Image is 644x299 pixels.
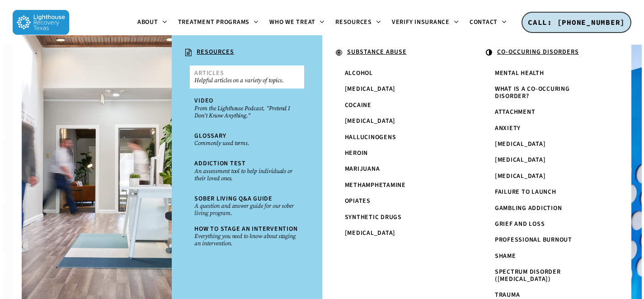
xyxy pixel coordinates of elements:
a: [MEDICAL_DATA] [340,225,454,241]
a: About [132,19,173,26]
span: How To Stage An Intervention [194,224,297,234]
span: Verify Insurance [392,18,450,27]
img: Lighthouse Recovery Texas [13,10,69,35]
a: Alcohol [340,65,454,81]
a: Addiction TestAn assessment tool to help individuals or their loved ones. [190,156,304,186]
a: GlossaryCommonly used terms. [190,128,304,151]
a: Opiates [340,193,454,209]
span: [MEDICAL_DATA] [345,229,396,238]
a: How To Stage An InterventionEverything you need to know about staging an intervention. [190,221,304,252]
span: Addiction Test [194,159,246,168]
a: [MEDICAL_DATA] [340,81,454,97]
span: [MEDICAL_DATA] [345,84,396,93]
a: SUBSTANCE ABUSE [331,44,463,61]
span: Shame [495,252,516,261]
a: Methamphetamine [340,178,454,193]
span: Glossary [194,131,226,140]
a: . [31,44,163,60]
small: A question and answer guide for our sober living program. [194,202,299,217]
a: CALL: [PHONE_NUMBER] [522,12,631,33]
span: Attachment [495,107,536,117]
span: Who We Treat [269,18,315,27]
a: Gambling Addiction [490,201,604,216]
a: Who We Treat [264,19,330,26]
span: Hallucinogens [345,133,396,142]
span: [MEDICAL_DATA] [495,155,546,164]
span: Failure to Launch [495,187,556,196]
span: [MEDICAL_DATA] [495,140,546,149]
small: From the Lighthouse Podcast, “Pretend I Don’t Know Anything.” [194,105,299,119]
span: Cocaine [345,101,371,110]
span: [MEDICAL_DATA] [495,172,546,181]
span: Synthetic Drugs [345,213,402,222]
span: Articles [194,69,224,78]
a: Synthetic Drugs [340,210,454,225]
span: Heroin [345,149,368,158]
small: Everything you need to know about staging an intervention. [194,233,299,247]
a: Anxiety [490,121,604,136]
a: Shame [490,248,604,264]
a: Hallucinogens [340,130,454,145]
span: Alcohol [345,69,373,78]
small: Commonly used terms. [194,140,299,147]
a: Attachment [490,104,604,120]
span: [MEDICAL_DATA] [345,117,396,126]
a: What is a Co-Occuring Disorder? [490,81,604,104]
a: Grief and Loss [490,216,604,232]
a: [MEDICAL_DATA] [340,113,454,129]
span: Gambling Addiction [495,204,562,213]
a: Spectrum Disorder ([MEDICAL_DATA]) [490,264,604,287]
a: Mental Health [490,65,604,81]
span: . [35,47,38,56]
u: RESOURCES [197,47,234,56]
span: Anxiety [495,124,521,133]
a: ArticlesHelpful articles on a variety of topics. [190,65,304,89]
span: Methamphetamine [345,181,406,190]
span: Professional Burnout [495,235,572,244]
span: Contact [470,18,498,27]
a: Professional Burnout [490,232,604,248]
a: Sober Living Q&A GuideA question and answer guide for our sober living program. [190,191,304,221]
a: RESOURCES [181,44,313,61]
a: [MEDICAL_DATA] [490,136,604,152]
a: Marijuana [340,161,454,177]
span: Sober Living Q&A Guide [194,194,273,203]
small: Helpful articles on a variety of topics. [194,77,299,84]
span: Resources [335,18,372,27]
a: Failure to Launch [490,184,604,200]
span: Marijuana [345,164,380,173]
span: Treatment Programs [178,18,250,27]
a: Verify Insurance [386,19,464,26]
a: [MEDICAL_DATA] [490,152,604,168]
a: Resources [330,19,386,26]
a: Contact [464,19,512,26]
span: CALL: [PHONE_NUMBER] [528,18,625,27]
span: Video [194,96,213,105]
a: CO-OCCURING DISORDERS [481,44,613,61]
u: CO-OCCURING DISORDERS [497,47,579,56]
a: Cocaine [340,98,454,113]
u: SUBSTANCE ABUSE [347,47,407,56]
a: Heroin [340,145,454,161]
a: VideoFrom the Lighthouse Podcast, “Pretend I Don’t Know Anything.” [190,93,304,123]
small: An assessment tool to help individuals or their loved ones. [194,168,299,182]
span: Spectrum Disorder ([MEDICAL_DATA]) [495,267,561,283]
span: About [137,18,158,27]
a: Treatment Programs [173,19,264,26]
span: Opiates [345,196,371,206]
span: Grief and Loss [495,220,545,229]
span: Mental Health [495,69,544,78]
a: [MEDICAL_DATA] [490,168,604,184]
span: What is a Co-Occuring Disorder? [495,84,570,100]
